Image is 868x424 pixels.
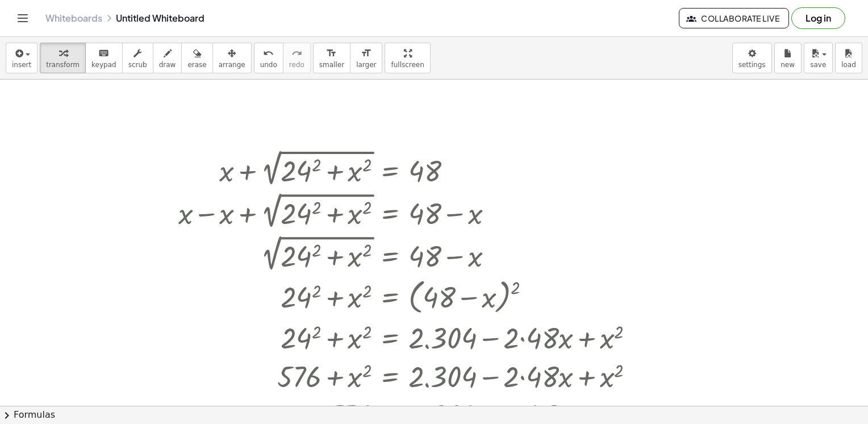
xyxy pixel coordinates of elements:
span: draw [159,61,176,69]
button: draw [153,43,182,73]
span: smaller [319,61,344,69]
button: insert [6,43,37,73]
a: Whiteboards [45,13,102,24]
button: load [835,43,862,73]
i: keyboard [98,47,109,60]
span: load [841,61,856,69]
button: new [774,43,802,73]
button: erase [181,43,212,73]
span: transform [46,61,80,69]
span: arrange [219,61,245,69]
i: format_size [361,47,372,60]
button: save [804,43,833,73]
button: format_sizelarger [350,43,382,73]
span: Collaborate Live [688,13,779,23]
i: undo [263,47,274,60]
button: scrub [122,43,153,73]
button: undoundo [254,43,283,73]
button: arrange [212,43,252,73]
i: format_size [326,47,337,60]
span: fullscreen [391,61,424,69]
span: new [781,61,795,69]
span: erase [187,61,206,69]
button: keyboardkeypad [85,43,123,73]
button: redoredo [283,43,311,73]
button: format_sizesmaller [313,43,350,73]
button: settings [732,43,772,73]
span: undo [260,61,277,69]
button: Log in [791,7,845,29]
span: insert [12,61,31,69]
button: transform [40,43,86,73]
i: redo [291,47,302,60]
span: settings [738,61,766,69]
span: redo [289,61,304,69]
span: save [810,61,826,69]
span: scrub [128,61,147,69]
span: keypad [91,61,116,69]
span: larger [356,61,376,69]
button: fullscreen [385,43,430,73]
button: Collaborate Live [679,8,789,28]
button: Toggle navigation [14,9,32,27]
